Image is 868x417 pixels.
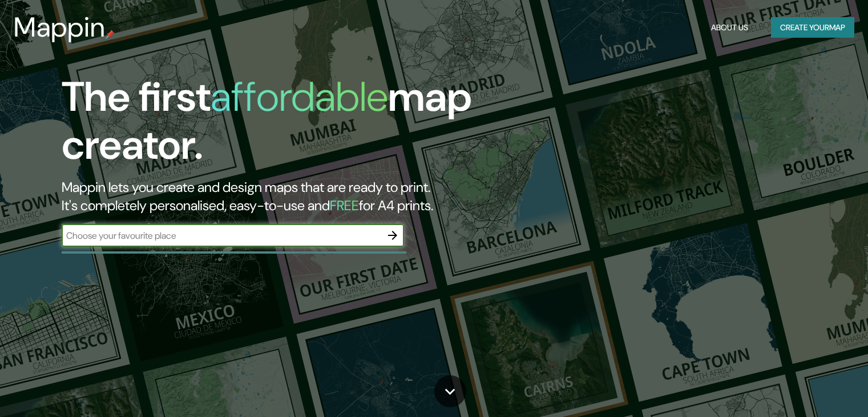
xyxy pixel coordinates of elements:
h1: affordable [211,70,388,123]
h3: Mappin [14,11,106,43]
input: Choose your favourite place [62,229,381,242]
button: About Us [706,17,753,38]
h2: Mappin lets you create and design maps that are ready to print. It's completely personalised, eas... [62,178,496,215]
h1: The first map creator. [62,73,496,178]
button: Create yourmap [771,17,854,38]
img: mappin-pin [106,30,115,39]
h5: FREE [330,197,359,214]
iframe: Help widget launcher [766,372,855,404]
